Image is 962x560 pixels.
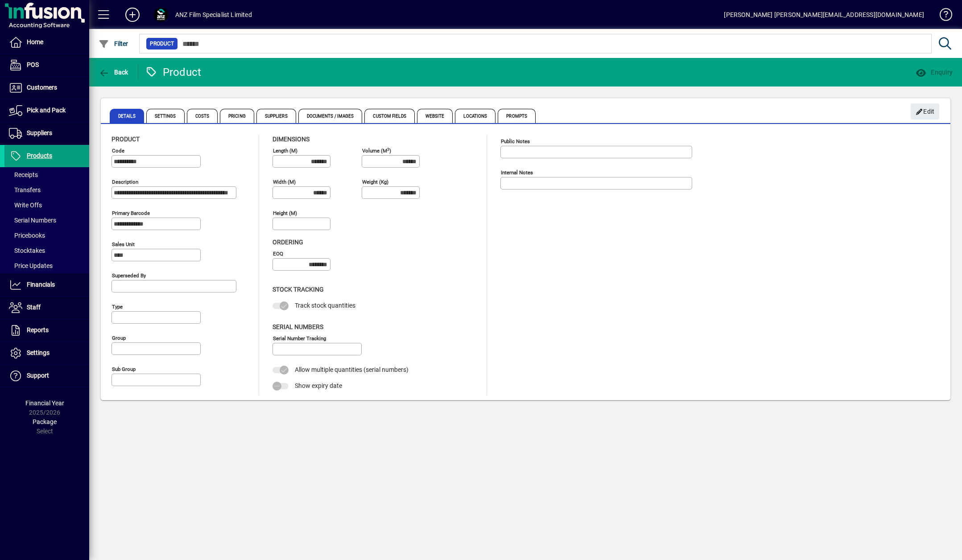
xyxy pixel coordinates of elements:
[27,61,39,68] span: POS
[4,296,89,319] a: Staff
[25,399,64,407] span: Financial Year
[9,171,38,178] span: Receipts
[110,109,144,123] span: Details
[933,2,951,31] a: Knowledge Base
[273,251,283,257] mat-label: EOQ
[150,39,174,48] span: Product
[4,319,89,342] a: Reports
[4,274,89,296] a: Financials
[273,210,297,216] mat-label: Height (m)
[498,109,536,123] span: Prompts
[112,335,126,341] mat-label: Group
[273,148,297,154] mat-label: Length (m)
[417,109,453,123] span: Website
[220,109,254,123] span: Pricing
[4,54,89,76] a: POS
[146,109,185,123] span: Settings
[9,262,53,269] span: Price Updates
[27,349,50,356] span: Settings
[4,213,89,228] a: Serial Numbers
[175,8,252,22] div: ANZ Film Specialist Limited
[112,148,124,154] mat-label: Code
[501,138,530,144] mat-label: Public Notes
[455,109,495,123] span: Locations
[27,372,49,379] span: Support
[4,258,89,273] a: Price Updates
[99,69,128,76] span: Back
[9,217,56,224] span: Serial Numbers
[96,64,131,80] button: Back
[4,182,89,198] a: Transfers
[145,65,202,79] div: Product
[4,198,89,213] a: Write Offs
[9,186,41,194] span: Transfers
[147,7,175,23] button: Profile
[295,382,342,389] span: Show expiry date
[9,247,45,254] span: Stocktakes
[272,323,323,330] span: Serial Numbers
[111,136,140,143] span: Product
[89,64,138,80] app-page-header-button: Back
[112,304,123,310] mat-label: Type
[272,239,303,246] span: Ordering
[99,40,128,47] span: Filter
[4,243,89,258] a: Stocktakes
[27,107,66,114] span: Pick and Pack
[27,304,41,311] span: Staff
[4,77,89,99] a: Customers
[362,148,391,154] mat-label: Volume (m )
[256,109,296,123] span: Suppliers
[27,84,57,91] span: Customers
[27,326,49,334] span: Reports
[112,272,146,279] mat-label: Superseded by
[9,202,42,209] span: Write Offs
[724,8,924,22] div: [PERSON_NAME] [PERSON_NAME][EMAIL_ADDRESS][DOMAIN_NAME]
[33,418,57,425] span: Package
[4,365,89,387] a: Support
[27,281,55,288] span: Financials
[501,169,533,176] mat-label: Internal Notes
[387,147,389,151] sup: 3
[4,99,89,122] a: Pick and Pack
[27,38,43,45] span: Home
[27,129,52,136] span: Suppliers
[273,179,296,185] mat-label: Width (m)
[272,286,324,293] span: Stock Tracking
[4,31,89,54] a: Home
[4,167,89,182] a: Receipts
[4,228,89,243] a: Pricebooks
[273,335,326,341] mat-label: Serial Number tracking
[112,241,135,247] mat-label: Sales unit
[112,210,150,216] mat-label: Primary barcode
[4,122,89,144] a: Suppliers
[187,109,218,123] span: Costs
[112,366,136,372] mat-label: Sub group
[4,342,89,364] a: Settings
[362,179,388,185] mat-label: Weight (Kg)
[9,232,45,239] span: Pricebooks
[272,136,310,143] span: Dimensions
[916,104,935,119] span: Edit
[298,109,363,123] span: Documents / Images
[295,302,355,309] span: Track stock quantities
[112,179,138,185] mat-label: Description
[295,366,409,373] span: Allow multiple quantities (serial numbers)
[96,36,131,52] button: Filter
[27,152,52,159] span: Products
[118,7,147,23] button: Add
[911,103,939,119] button: Edit
[364,109,414,123] span: Custom Fields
